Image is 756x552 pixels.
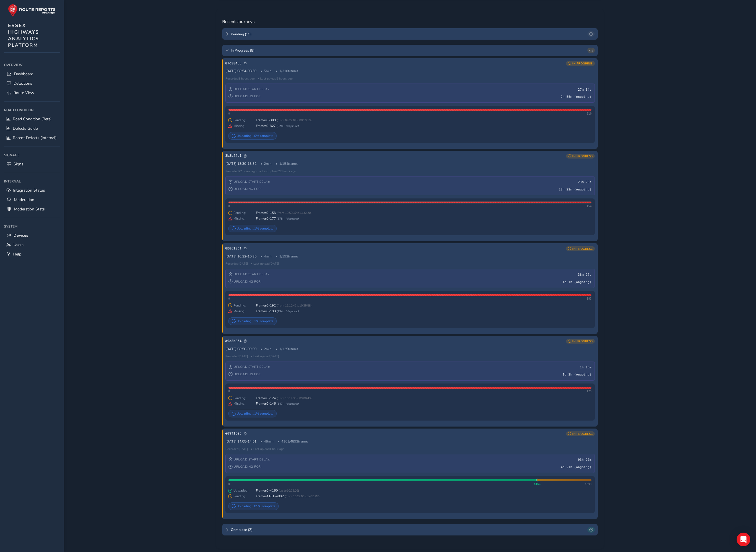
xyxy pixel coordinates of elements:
div: System [4,222,60,231]
span: 22h 22m (ongoing) [559,188,591,191]
span: ( 194 ) [276,309,284,313]
div: Signage [4,151,60,159]
span: [DATE] 14:05 - 14:51 [225,439,256,444]
a: Road Condition (Beta) [4,114,60,124]
span: Recorded [DATE] [225,447,248,451]
span: 0 [228,482,230,486]
span: Frames 0 - 192 [256,303,276,308]
span: Upload Start Delay: [229,180,270,184]
span: 125 [587,390,592,393]
span: Frames 0 - 4160 [256,488,278,493]
span: ( from 09:22:04 to 08:59:19 ) [276,118,312,122]
i: Diagnostic information: These frames appear to be missing from the upload sequence. This is being... [228,124,232,128]
span: Upload Start Delay: [229,272,270,276]
span: Frames 0 - 193 [256,309,284,313]
a: Dashboard [4,69,60,79]
span: • Last upload [DATE] [251,261,279,266]
span: Recent Defects (Internal) [13,135,56,141]
span: Click to copy journey ID [225,154,247,158]
img: rr logo [8,4,56,17]
span: Pending: [228,118,254,122]
span: Upload Start Delay: [229,365,270,369]
span: This diagnostic information helps our technical team monitor and improve the upload process. Data... [286,124,299,128]
span: Click to copy journey ID [225,432,247,436]
span: 1h 16m [580,366,591,369]
span: [DATE] 08:54 - 08:59 [225,69,256,73]
span: Recorded [DATE] [225,354,248,358]
span: Frames 0 - 153 [256,211,276,215]
span: IN PROGRESS [572,154,593,158]
span: • Last upload [DATE] [251,354,279,358]
span: Dashboard [14,71,33,77]
span: 23m 28s [578,180,591,184]
span: 2 min [260,347,272,351]
span: Frames 4161 - 4892 [256,494,284,498]
span: • Last upload 22 hours ago [259,169,296,173]
span: IN PROGRESS [572,247,593,251]
div: Missing frames 0-327 (328 frames) [229,109,591,111]
span: Frames 0 - 309 [256,118,276,122]
span: • Last upload 2 hours ago [258,76,293,81]
div: Internal [4,177,60,186]
span: Pending: [228,494,254,498]
span: Defects Guide [13,126,38,131]
h3: Recent Journeys [222,19,254,24]
span: 1 / 310 frames [276,69,298,73]
span: Moderation Stats [14,206,45,212]
span: 1 / 154 frames [276,161,298,166]
span: This diagnostic information helps our technical team monitor and improve the upload process. Data... [286,310,299,313]
span: Diagnostic information: These frames appear to be missing from the upload sequence. This is being... [233,401,245,406]
span: ( from 11:10:42 to 10:35:58 ) [276,303,312,308]
span: ( 178 ) [276,217,284,220]
span: Frames 0 - 177 [256,216,284,221]
span: Road Condition (Beta) [13,116,52,122]
div: Missing frames 0-146 (147 frames) [229,387,591,389]
span: 1d 2h (ongoing) [563,373,591,376]
span: 0 [228,112,230,115]
div: Uploading... 1 % complete [228,410,277,417]
a: Users [4,240,60,249]
span: 2h 55m (ongoing) [561,95,591,99]
span: Devices [13,233,28,238]
span: 4d 21h (ongoing) [561,465,591,469]
span: Recorded 3 hours ago [225,76,255,81]
span: ( from 13:53:37 to 13:32:20 ) [276,211,312,215]
span: Click to copy journey ID [225,247,247,251]
span: 4161 / 4893 frames [278,439,308,444]
span: Uploaded: [228,488,254,493]
div: Uploading... 1 % complete [228,225,277,232]
i: Diagnostic information: These frames appear to be missing from the upload sequence. This is being... [228,217,232,221]
i: Diagnostic information: These frames appear to be missing from the upload sequence. This is being... [228,309,232,313]
span: 310 [587,112,592,115]
span: ( from 10:14:36 to 09:00:43 ) [276,396,312,400]
span: 0 [228,205,230,208]
div: Missing frames 0-193 (194 frames) [229,294,591,296]
div: Uploading... 1 % complete [228,317,277,325]
span: [DATE] 10:32 - 10:35 [225,254,256,259]
span: 93h 27m [578,458,591,462]
span: [DATE] 13:30 - 13:32 [225,161,256,166]
div: Uploading... 0 % complete [228,132,277,140]
div: Open Intercom Messenger [737,533,750,546]
span: Click to copy journey ID [225,339,247,343]
span: IN PROGRESS [572,432,593,436]
span: Complete ( 2 ) [231,527,585,532]
span: ( from 10:22:06 to 14:51:07 ) [284,494,320,498]
span: Click to copy journey ID [225,62,247,66]
span: Integration Status [13,188,45,193]
span: Users [13,242,24,247]
span: 1 / 193 frames [276,254,298,259]
span: Upload Start Delay: [229,457,270,462]
span: 1 / 125 frames [276,347,298,351]
div: Overview [4,61,60,69]
a: Recent Defects (Internal) [4,133,60,143]
div: 732 frames pending [537,479,591,481]
span: 46 min [260,439,274,444]
span: Pending: [228,303,254,308]
span: Detections [13,81,32,86]
a: Integration Status [4,186,60,195]
a: Signs [4,159,60,169]
span: Signs [13,161,23,167]
span: Recorded [DATE] [225,261,248,266]
span: 5 min [260,69,272,73]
